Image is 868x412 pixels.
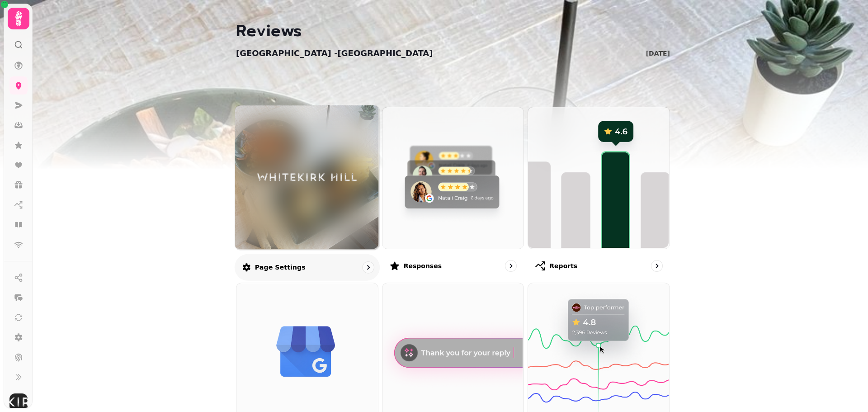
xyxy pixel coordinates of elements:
[404,261,442,270] p: Responses
[549,261,577,270] p: Reports
[506,261,515,270] svg: go to
[255,263,306,272] p: Page settings
[9,393,28,412] img: User avatar
[235,105,380,280] a: Page settingsWhitekirk HillPage settings
[528,107,670,279] a: ReportsReports
[363,263,373,272] svg: go to
[253,148,361,207] img: Whitekirk Hill
[8,393,29,412] button: User avatar
[527,106,669,248] img: Reports
[646,49,670,58] p: [DATE]
[236,47,433,60] p: [GEOGRAPHIC_DATA] - [GEOGRAPHIC_DATA]
[382,106,523,248] img: Responses
[652,261,661,270] svg: go to
[382,107,524,279] a: ResponsesResponses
